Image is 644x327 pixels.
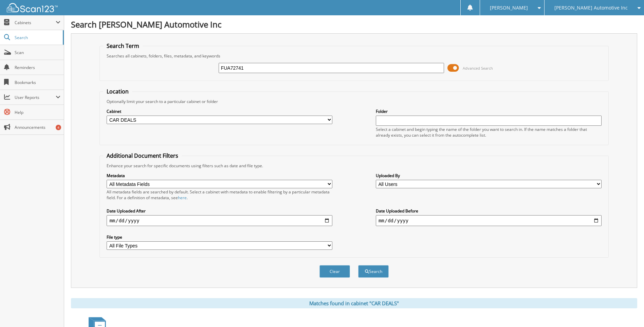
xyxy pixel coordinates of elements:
[376,173,602,178] label: Uploaded By
[319,265,350,278] button: Clear
[15,109,60,115] span: Help
[376,215,602,226] input: end
[178,195,187,201] a: here
[107,208,332,214] label: Date Uploaded After
[107,108,332,114] label: Cabinet
[107,173,332,178] label: Metadata
[15,65,60,70] span: Reminders
[376,208,602,214] label: Date Uploaded Before
[71,19,637,30] h1: Search [PERSON_NAME] Automotive Inc
[358,265,389,278] button: Search
[15,35,59,40] span: Search
[103,88,132,95] legend: Location
[103,163,605,169] div: Enhance your search for specific documents using filters such as date and file type.
[107,189,332,201] div: All metadata fields are searched by default. Select a cabinet with metadata to enable filtering b...
[554,6,628,10] span: [PERSON_NAME] Automotive Inc
[15,20,56,25] span: Cabinets
[103,53,605,59] div: Searches all cabinets, folders, files, metadata, and keywords
[107,234,332,240] label: File type
[376,126,602,138] div: Select a cabinet and begin typing the name of the folder you want to search in. If the name match...
[71,298,637,308] div: Matches found in cabinet "CAR DEALS"
[376,108,602,114] label: Folder
[15,124,60,130] span: Announcements
[490,6,528,10] span: [PERSON_NAME]
[463,66,493,71] span: Advanced Search
[7,3,58,12] img: scan123-logo-white.svg
[15,94,56,100] span: User Reports
[15,80,60,85] span: Bookmarks
[103,42,143,50] legend: Search Term
[103,152,182,159] legend: Additional Document Filters
[103,99,605,104] div: Optionally limit your search to a particular cabinet or folder
[15,50,60,55] span: Scan
[107,215,332,226] input: start
[56,125,61,130] div: 4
